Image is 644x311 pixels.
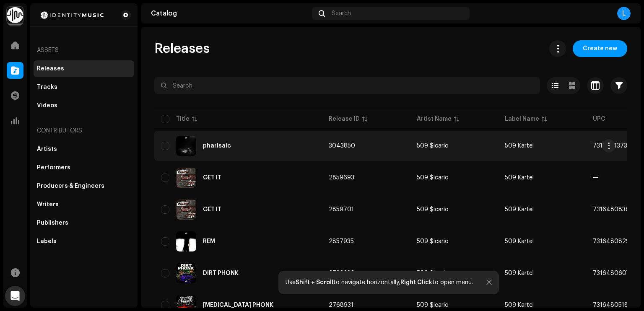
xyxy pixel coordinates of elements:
span: 2857935 [329,238,354,244]
span: 7316480518113 [593,302,636,308]
span: 3043850 [329,143,355,149]
re-m-nav-item: Releases [34,60,134,77]
span: — [593,175,598,181]
img: 297b3eaf-3d0b-45c7-abf0-4882cd4d1d75 [176,231,196,251]
div: Open Intercom Messenger [5,286,25,306]
div: Tracks [37,84,57,91]
div: Artist Name [417,115,452,123]
span: 509 $icario [417,302,491,308]
span: 7316480829509 [593,238,641,244]
re-a-nav-header: Assets [34,40,134,60]
img: 4ea1f49b-46d2-4c86-ab88-b368c3b00cca [176,136,196,156]
span: 509 $icario [417,270,491,276]
re-m-nav-item: Performers [34,159,134,176]
span: 7316480607992 [593,270,641,276]
span: 509 $icario [417,175,491,181]
re-m-nav-item: Writers [34,196,134,213]
div: Publishers [37,220,68,226]
span: Search [332,10,351,17]
div: 509 $icario [417,238,449,244]
div: DIRT PHONK [203,270,239,276]
re-m-nav-item: Tracks [34,79,134,96]
span: 7316481373094 [593,143,639,149]
span: 509 Kartel [505,270,534,276]
img: 8de98a39-5ec8-4ba4-8456-2c2faaa45eda [176,200,196,220]
div: 509 $icario [417,175,449,181]
div: REM [203,238,215,244]
div: Producers & Engineers [37,183,104,189]
input: Search [154,77,540,94]
span: 509 Kartel [505,143,534,149]
span: 509 Kartel [505,302,534,308]
img: e3fa4d84-7813-4663-91be-74a635bc63f2 [176,263,196,283]
re-m-nav-item: Producers & Engineers [34,178,134,194]
img: 0f74c21f-6d1c-4dbc-9196-dbddad53419e [7,7,23,23]
span: 509 $icario [417,238,491,244]
div: 509 $icario [417,207,449,213]
span: 2788330 [329,270,355,276]
re-a-nav-header: Contributors [34,121,134,141]
re-m-nav-item: Labels [34,233,134,250]
div: pharisaic [203,143,231,149]
div: 509 $icario [417,270,449,276]
div: Videos [37,102,57,109]
strong: Shift + Scroll [296,280,333,285]
div: Label Name [505,115,539,123]
span: 7316480838068 [593,207,641,213]
div: Use to navigate horizontally, to open menu. [286,279,473,286]
div: Artists [37,146,57,153]
strong: Right Click [400,280,432,285]
div: Writers [37,201,59,208]
div: Release ID [329,115,360,123]
re-m-nav-item: Artists [34,141,134,158]
span: Releases [154,40,210,57]
re-m-nav-item: Publishers [34,215,134,231]
div: STUTTER PHONK [203,302,273,308]
div: 509 $icario [417,143,449,149]
re-m-nav-item: Videos [34,97,134,114]
div: Releases [37,65,64,72]
span: 509 $icario [417,207,491,213]
div: 509 $icario [417,302,449,308]
span: 509 Kartel [505,175,534,181]
span: 2768931 [329,302,353,308]
div: Title [176,115,190,123]
img: 2d8271db-5505-4223-b535-acbbe3973654 [37,10,107,20]
div: Catalog [151,10,309,17]
div: L [617,7,631,20]
div: Performers [37,164,70,171]
span: 509 $icario [417,143,491,149]
img: 6c6ef6ea-c0fe-48fa-8b60-9d10f9ed6fdc [176,168,196,188]
span: 509 Kartel [505,207,534,213]
span: 2859693 [329,175,354,181]
span: Create new [583,40,617,57]
span: 509 Kartel [505,238,534,244]
div: GET IT [203,175,221,181]
div: Labels [37,238,57,245]
button: Create new [573,40,627,57]
span: 2859701 [329,207,354,213]
div: GET IT [203,207,221,213]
